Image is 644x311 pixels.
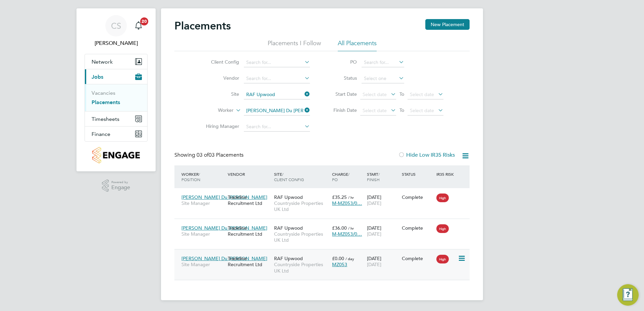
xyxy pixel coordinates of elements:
[85,54,147,69] button: Network
[181,255,267,261] span: [PERSON_NAME] Du [PERSON_NAME]
[410,91,434,97] span: Select date
[85,111,147,126] button: Timesheets
[397,90,406,98] span: To
[332,200,362,206] span: M-MZ053/0…
[330,168,365,185] div: Charge
[85,69,147,84] button: Jobs
[348,195,354,200] span: / hr
[345,256,354,261] span: / day
[226,222,272,240] div: Tradeline Recruitment Ltd
[274,200,329,212] span: Countryside Properties UK Ltd
[85,84,147,111] div: Jobs
[195,107,233,114] label: Worker
[338,39,377,51] li: All Placements
[244,90,310,99] input: Search for...
[181,261,224,267] span: Site Manager
[327,91,357,97] label: Start Date
[181,171,200,182] span: / Position
[397,106,406,114] span: To
[363,91,387,97] span: Select date
[92,131,110,137] span: Finance
[92,116,119,122] span: Timesheets
[348,226,354,231] span: / hr
[226,168,272,180] div: Vendor
[201,75,239,81] label: Vendor
[140,17,148,25] span: 20
[365,252,400,271] div: [DATE]
[76,8,156,171] nav: Main navigation
[132,15,145,36] a: 20
[274,255,303,261] span: RAF Upwood
[197,152,244,158] span: 03 Placements
[180,252,470,257] a: [PERSON_NAME] Du [PERSON_NAME]Site ManagerTradeline Recruitment LtdRAF UpwoodCountryside Properti...
[181,225,267,231] span: [PERSON_NAME] Du [PERSON_NAME]
[226,191,272,210] div: Tradeline Recruitment Ltd
[111,185,130,190] span: Engage
[244,74,310,83] input: Search for...
[85,127,147,141] button: Finance
[367,261,381,267] span: [DATE]
[85,39,148,47] span: Charlie Slidel
[201,123,239,129] label: Hiring Manager
[244,106,310,115] input: Search for...
[332,261,347,267] span: MZ053
[180,168,226,185] div: Worker
[244,122,310,132] input: Search for...
[181,231,224,237] span: Site Manager
[92,147,140,163] img: countryside-properties-logo-retina.png
[327,59,357,65] label: PO
[435,168,458,180] div: IR35 Risk
[181,194,267,200] span: [PERSON_NAME] Du [PERSON_NAME]
[201,91,239,97] label: Site
[180,190,470,196] a: [PERSON_NAME] Du [PERSON_NAME]Site ManagerTradeline Recruitment LtdRAF UpwoodCountryside Properti...
[436,255,449,263] span: High
[274,171,304,182] span: / Client Config
[85,147,148,163] a: Go to home page
[92,99,120,105] a: Placements
[367,231,381,237] span: [DATE]
[180,221,470,227] a: [PERSON_NAME] Du [PERSON_NAME]Site ManagerTradeline Recruitment LtdRAF UpwoodCountryside Properti...
[181,200,224,206] span: Site Manager
[365,222,400,240] div: [DATE]
[244,58,310,67] input: Search for...
[102,179,130,192] a: Powered byEngage
[111,179,130,185] span: Powered by
[332,225,347,231] span: £36.00
[274,194,303,200] span: RAF Upwood
[201,59,239,65] label: Client Config
[367,200,381,206] span: [DATE]
[402,255,433,261] div: Complete
[362,74,404,83] input: Select one
[436,224,449,233] span: High
[332,171,350,182] span: / PO
[274,225,303,231] span: RAF Upwood
[617,284,639,306] button: Engage Resource Center
[436,193,449,202] span: High
[92,90,115,96] a: Vacancies
[400,168,435,180] div: Status
[425,19,470,30] button: New Placement
[226,252,272,271] div: Tradeline Recruitment Ltd
[410,107,434,113] span: Select date
[332,255,344,261] span: £0.00
[402,225,433,231] div: Complete
[332,194,347,200] span: £35.25
[363,107,387,113] span: Select date
[92,59,113,65] span: Network
[274,231,329,243] span: Countryside Properties UK Ltd
[274,261,329,274] span: Countryside Properties UK Ltd
[174,19,231,32] h2: Placements
[327,107,357,113] label: Finish Date
[111,21,121,30] span: CS
[402,194,433,200] div: Complete
[365,191,400,210] div: [DATE]
[85,15,148,47] a: CS[PERSON_NAME]
[197,152,209,158] span: 03 of
[174,152,245,159] div: Showing
[327,75,357,81] label: Status
[367,171,380,182] span: / Finish
[362,58,404,67] input: Search for...
[398,152,455,158] label: Hide Low IR35 Risks
[332,231,362,237] span: M-MZ053/0…
[92,74,103,80] span: Jobs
